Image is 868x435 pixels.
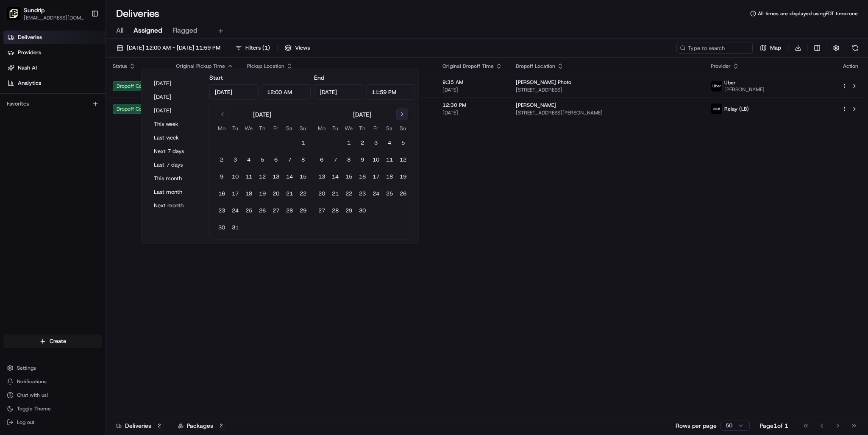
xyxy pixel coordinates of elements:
span: All [116,25,123,36]
button: This month [150,173,201,184]
button: 7 [283,153,296,167]
span: 9:35 AM [442,79,502,86]
button: Filters(1) [231,42,274,54]
button: 24 [228,204,242,217]
button: 14 [283,170,296,184]
span: [EMAIL_ADDRESS][DOMAIN_NAME] [24,14,84,21]
div: [DATE] [353,110,371,119]
button: Last week [150,132,201,144]
span: Status [113,63,127,70]
input: Date [209,84,259,100]
button: 15 [342,170,356,184]
div: Start new chat [29,135,139,144]
img: relay_logo_black.png [711,103,722,114]
button: Start new chat [144,138,154,148]
p: Welcome 👋 [8,88,154,102]
span: Analytics [18,79,41,87]
button: 15 [296,170,310,184]
span: API Documentation [80,177,136,186]
button: 26 [396,187,410,201]
button: 1 [296,136,310,150]
input: Date [314,84,363,100]
button: 22 [342,187,356,201]
div: Packages [178,421,226,430]
img: 1736555255976-a54dd68f-1ca7-489b-9aae-adbdc363a1c4 [8,135,24,151]
input: Time [366,84,415,100]
button: 27 [315,204,328,217]
button: 18 [383,170,396,184]
label: End [314,74,324,81]
span: Toggle Theme [17,405,51,412]
span: [PERSON_NAME] [724,86,765,93]
a: 📗Knowledge Base [5,174,68,189]
button: Views [281,42,314,54]
button: 25 [242,204,256,217]
button: 21 [328,187,342,201]
button: 4 [242,153,256,167]
button: [DATE] [150,78,201,89]
button: 11 [242,170,256,184]
div: Deliveries [116,421,164,430]
button: [DATE] [150,91,201,103]
div: Page 1 of 1 [760,421,788,430]
button: 26 [256,204,269,217]
th: Sunday [396,124,410,133]
span: Nash AI [18,64,37,72]
div: 💻 [72,178,78,185]
button: 17 [369,170,383,184]
th: Thursday [256,124,269,133]
span: Log out [17,419,34,426]
button: This week [150,118,201,130]
span: [DATE] [442,86,502,93]
th: Friday [269,124,283,133]
div: 2 [217,422,226,429]
span: [DATE] [442,109,502,116]
div: 2 [155,422,164,429]
span: Pylon [84,198,103,204]
button: 19 [256,187,269,201]
button: 3 [228,153,242,167]
input: Type to search [676,42,753,54]
button: 5 [396,136,410,150]
span: Flagged [172,25,198,36]
button: Go to previous month [217,109,228,120]
span: Settings [17,365,36,371]
button: 24 [369,187,383,201]
button: 5 [256,153,269,167]
button: 23 [356,187,369,201]
button: Notifications [3,376,102,388]
button: 11 [383,153,396,167]
span: Assigned [134,25,162,36]
button: 16 [215,187,228,201]
button: Next month [150,200,201,212]
span: All times are displayed using EDT timezone [758,10,858,17]
button: 6 [315,153,328,167]
div: We're available if you need us! [29,144,107,151]
button: 30 [215,221,228,234]
button: 1 [342,136,356,150]
button: Chat with us! [3,389,102,401]
button: 9 [215,170,228,184]
button: Toggle Theme [3,403,102,415]
button: [DATE] [150,105,201,117]
button: 28 [283,204,296,217]
span: Chat with us! [17,392,48,399]
button: Settings [3,362,102,374]
span: Original Pickup Time [176,63,225,70]
button: 23 [215,204,228,217]
th: Monday [215,124,228,133]
button: Last 7 days [150,159,201,171]
p: Rows per page [676,421,717,430]
th: Monday [315,124,328,133]
button: Log out [3,416,102,428]
button: 29 [342,204,356,217]
button: 12 [396,153,410,167]
span: Deliveries [18,33,42,41]
span: Pickup Location [247,63,284,70]
span: Dropoff Location [516,63,555,70]
input: Time [262,84,311,100]
a: 💻API Documentation [68,174,139,189]
th: Sunday [296,124,310,133]
button: 2 [356,136,369,150]
button: 10 [228,170,242,184]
